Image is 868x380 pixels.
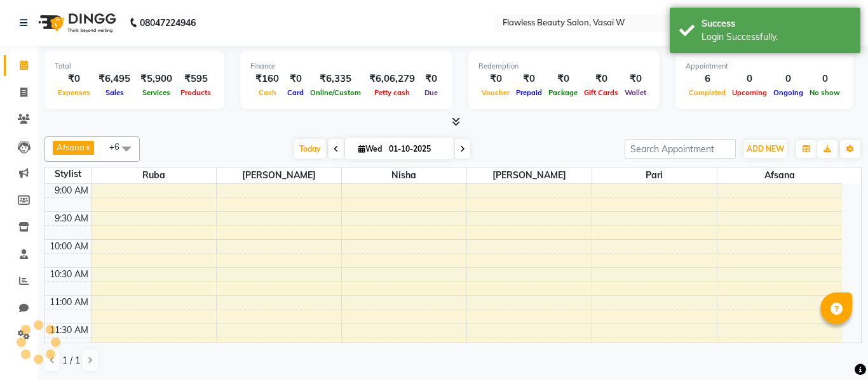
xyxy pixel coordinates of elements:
span: Online/Custom [307,88,364,97]
div: Login Successfully. [702,30,851,44]
span: No show [806,88,843,97]
img: logo [32,5,119,41]
div: ₹0 [621,72,649,86]
iframe: chat widget [815,329,855,367]
div: 0 [806,72,843,86]
span: Prepaid [513,88,545,97]
div: Stylist [45,167,91,181]
div: ₹160 [250,72,284,86]
span: Sales [102,88,127,97]
div: Finance [250,61,442,72]
div: 9:00 AM [52,184,91,197]
span: +6 [109,141,129,152]
div: ₹0 [513,72,545,86]
span: [PERSON_NAME] [467,167,592,183]
a: x [85,142,90,152]
div: ₹5,900 [135,72,177,86]
div: ₹0 [581,72,621,86]
span: ADD NEW [747,144,784,154]
div: ₹0 [55,72,93,86]
div: 9:30 AM [52,212,91,225]
span: Ruba [92,167,216,183]
div: ₹0 [478,72,513,86]
span: Card [284,88,307,97]
div: ₹0 [420,72,442,86]
button: ADD NEW [743,140,787,158]
div: ₹595 [177,72,214,86]
input: Search Appointment [625,139,736,159]
div: Success [702,17,851,30]
span: Pari [592,167,717,183]
div: Total [55,61,214,72]
span: [PERSON_NAME] [217,167,341,183]
span: Wallet [621,88,649,97]
div: ₹6,335 [307,72,364,86]
span: Wed [355,144,385,154]
span: Ongoing [770,88,806,97]
span: Upcoming [729,88,770,97]
input: 2025-10-01 [385,140,449,159]
span: 1 / 1 [62,354,80,367]
span: Products [177,88,214,97]
div: 11:00 AM [47,296,91,309]
span: Afsana [717,167,843,183]
div: ₹6,495 [93,72,135,86]
span: Completed [686,88,729,97]
span: Afsana [57,142,85,152]
span: Gift Cards [581,88,621,97]
div: ₹6,06,279 [364,72,420,86]
div: Redemption [478,61,649,72]
span: Services [139,88,173,97]
div: 10:00 AM [47,240,91,253]
div: 0 [729,72,770,86]
span: Today [294,139,326,159]
b: 08047224946 [140,5,196,41]
div: 11:30 AM [47,324,91,337]
div: ₹0 [545,72,581,86]
span: Cash [255,88,280,97]
span: Package [545,88,581,97]
div: 0 [770,72,806,86]
div: 6 [686,72,729,86]
div: Appointment [686,61,843,72]
span: Nisha [342,167,466,183]
div: ₹0 [284,72,307,86]
span: Due [421,88,441,97]
span: Voucher [478,88,513,97]
div: 10:30 AM [47,268,91,281]
span: Expenses [55,88,93,97]
span: Petty cash [371,88,413,97]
